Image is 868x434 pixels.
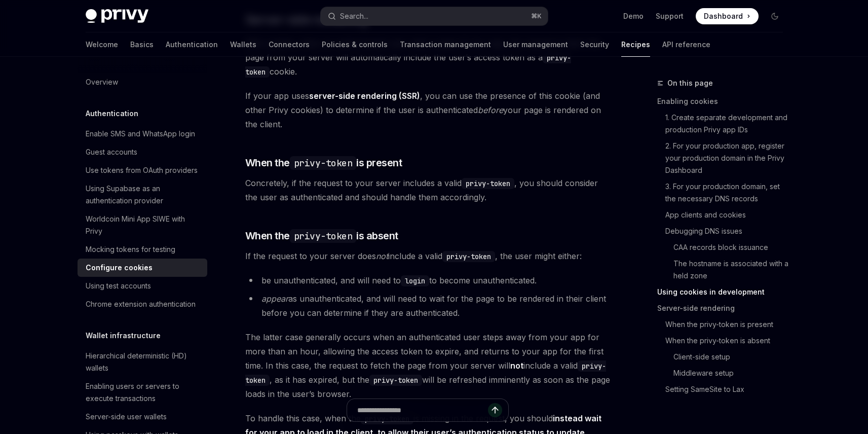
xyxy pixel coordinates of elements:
em: appear [261,294,288,304]
a: CAA records block issuance [673,239,791,256]
a: App clients and cookies [665,207,791,223]
a: Guest accounts [78,143,207,161]
a: Security [580,32,609,57]
a: 1. Create separate development and production Privy app IDs [665,110,791,138]
span: On this page [667,77,713,89]
a: 2. For your production app, register your production domain in the Privy Dashboard [665,138,791,178]
span: If the request to your server does include a valid , the user might either: [245,249,611,263]
a: Client-side setup [673,349,791,365]
div: Worldcoin Mini App SIWE with Privy [86,213,201,237]
a: Hierarchical deterministic (HD) wallets [78,347,207,377]
a: Setting SameSite to Lax [665,381,791,397]
a: Authentication [166,32,218,57]
div: Using test accounts [86,280,151,292]
a: When the privy-token is present [665,316,791,333]
a: Using test accounts [78,277,207,295]
a: Recipes [621,32,650,57]
a: Enabling cookies [657,93,791,110]
li: be unauthenticated, and will need to to become unauthenticated. [245,273,611,287]
a: Middleware setup [673,365,791,381]
code: privy-token [290,229,357,243]
span: The latter case generally occurs when an authenticated user steps away from your app for more tha... [245,330,611,401]
a: Debugging DNS issues [665,223,791,239]
a: Using cookies in development [657,284,791,300]
a: When the privy-token is absent [665,333,791,349]
a: Worldcoin Mini App SIWE with Privy [78,210,207,240]
a: Server-side user wallets [78,408,207,426]
span: Dashboard [704,11,743,21]
code: privy-token [369,375,422,386]
div: Enabling users or servers to execute transactions [86,380,201,405]
img: dark logo [86,9,148,23]
a: Mocking tokens for testing [78,240,207,259]
em: not [376,251,388,261]
li: as unauthenticated, and will need to wait for the page to be rendered in their client before you ... [245,292,611,320]
strong: not [510,360,523,371]
div: Server-side user wallets [86,411,167,423]
a: Overview [78,73,207,91]
div: Configure cookies [86,262,153,274]
div: Hierarchical deterministic (HD) wallets [86,350,201,374]
a: Configure cookies [78,259,207,277]
code: privy-token [462,178,514,189]
a: Support [656,11,684,21]
a: Enabling users or servers to execute transactions [78,377,207,408]
h5: Wallet infrastructure [86,330,161,342]
div: Mocking tokens for testing [86,243,175,256]
a: Wallets [230,32,256,57]
a: API reference [662,32,710,57]
strong: server-side rendering (SSR) [309,91,420,101]
a: The hostname is associated with a held zone [673,256,791,284]
a: Dashboard [696,8,759,24]
a: Enable SMS and WhatsApp login [78,125,207,143]
button: Send message [488,403,502,417]
a: Server-side rendering [657,300,791,316]
a: Chrome extension authentication [78,295,207,313]
span: Concretely, if the request to your server includes a valid , you should consider the user as auth... [245,176,611,204]
h5: Authentication [86,107,138,120]
div: Use tokens from OAuth providers [86,164,198,176]
a: Demo [623,11,644,21]
span: If your app uses , you can use the presence of this cookie (and other Privy cookies) to determine... [245,89,611,131]
div: Overview [86,76,118,88]
a: Connectors [269,32,310,57]
span: When the is present [245,156,402,170]
a: Using Supabase as an authentication provider [78,179,207,210]
em: before [478,105,503,115]
button: Search...⌘K [321,7,548,25]
a: Welcome [86,32,118,57]
span: When the is absent [245,229,398,243]
div: Chrome extension authentication [86,298,196,310]
div: Search... [340,10,368,22]
span: With cookies, when an authenticated user visits a page of your app, the request to fetch the page... [245,36,611,79]
div: Guest accounts [86,146,137,158]
code: privy-token [290,156,357,170]
div: Enable SMS and WhatsApp login [86,128,195,140]
button: Toggle dark mode [767,8,783,24]
a: Policies & controls [322,32,388,57]
span: ⌘ K [531,12,542,20]
a: Use tokens from OAuth providers [78,161,207,179]
a: Basics [130,32,154,57]
div: Using Supabase as an authentication provider [86,183,201,207]
code: privy-token [442,251,495,262]
code: login [401,275,429,286]
a: 3. For your production domain, set the necessary DNS records [665,178,791,207]
a: Transaction management [400,32,491,57]
a: User management [503,32,568,57]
